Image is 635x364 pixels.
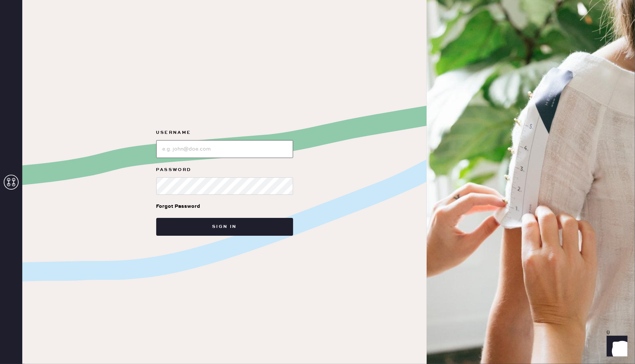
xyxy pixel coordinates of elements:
[600,331,632,363] iframe: Front Chat
[156,140,293,158] input: e.g. john@doe.com
[156,218,293,236] button: Sign in
[156,128,293,137] label: Username
[156,195,201,218] a: Forgot Password
[156,202,201,210] div: Forgot Password
[156,165,293,174] label: Password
